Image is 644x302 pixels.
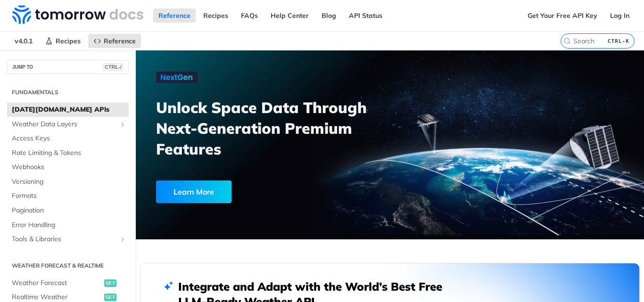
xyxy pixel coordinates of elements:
span: Reference [104,37,136,45]
span: Webhooks [12,163,126,172]
a: Error Handling [7,218,129,232]
kbd: CTRL-K [605,36,632,46]
button: JUMP TOCTRL-/ [7,60,129,74]
a: Recipes [198,8,233,23]
span: CTRL-/ [103,63,124,71]
span: Weather Forecast [12,278,102,288]
a: Reference [153,8,196,23]
img: NextGen [156,72,198,83]
a: FAQs [236,8,263,23]
span: Access Keys [12,134,126,143]
span: get [104,279,116,287]
a: Pagination [7,204,129,218]
a: Log In [605,8,635,23]
img: Tomorrow.io Weather API Docs [12,5,143,24]
a: Reference [88,34,141,48]
a: Versioning [7,175,129,189]
a: Help Center [265,8,314,23]
a: Rate Limiting & Tokens [7,146,129,160]
h2: Fundamentals [7,88,129,97]
h2: Weather Forecast & realtime [7,261,129,270]
a: Formats [7,189,129,203]
span: Recipes [56,37,81,45]
span: Rate Limiting & Tokens [12,148,126,158]
span: Error Handling [12,220,126,230]
button: Show subpages for Tools & Libraries [119,236,126,243]
a: Access Keys [7,131,129,146]
a: Weather Data LayersShow subpages for Weather Data Layers [7,117,129,131]
h3: Unlock Space Data Through Next-Generation Premium Features [156,97,400,159]
span: Pagination [12,206,126,215]
a: Recipes [40,34,86,48]
a: API Status [344,8,388,23]
svg: Search [563,37,571,45]
span: [DATE][DOMAIN_NAME] APIs [12,105,126,114]
div: Learn More [156,180,231,203]
a: Tools & LibrariesShow subpages for Tools & Libraries [7,232,129,246]
span: Tools & Libraries [12,235,116,244]
span: v4.0.1 [9,34,38,48]
a: Webhooks [7,160,129,174]
span: Realtime Weather [12,293,102,302]
span: Versioning [12,177,126,187]
a: Learn More [156,180,351,203]
button: Show subpages for Weather Data Layers [119,121,126,128]
a: Get Your Free API Key [522,8,603,23]
span: get [104,294,116,301]
span: Formats [12,191,126,201]
span: Weather Data Layers [12,120,116,129]
a: [DATE][DOMAIN_NAME] APIs [7,103,129,117]
a: Blog [316,8,341,23]
a: Weather Forecastget [7,276,129,290]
